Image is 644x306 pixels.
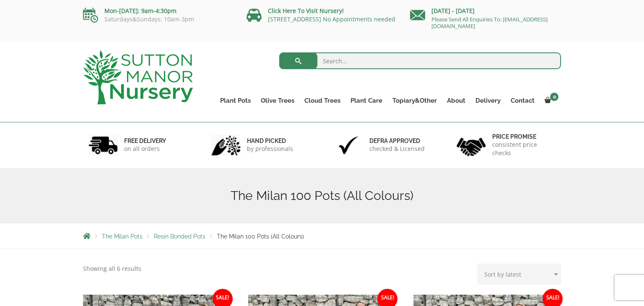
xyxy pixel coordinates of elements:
[334,135,363,156] img: 3.jpg
[431,16,548,30] a: Please Send All Enquiries To: [EMAIL_ADDRESS][DOMAIN_NAME]
[83,16,234,23] p: Saturdays&Sundays: 10am-3pm
[540,95,561,106] a: 0
[387,95,442,106] a: Topiary&Other
[268,7,344,15] a: Click Here To Visit Nursery!
[442,95,470,106] a: About
[369,145,425,153] p: checked & Licensed
[279,52,561,69] input: Search...
[83,188,561,203] h1: The Milan 100 Pots (All Colours)
[154,233,205,240] a: Resin Bonded Pots
[88,135,118,156] img: 1.jpg
[83,264,141,274] p: Showing all 6 results
[345,95,387,106] a: Plant Care
[83,233,561,239] nav: Breadcrumbs
[550,93,558,101] span: 0
[410,6,561,16] p: [DATE] - [DATE]
[217,233,304,240] span: The Milan 100 Pots (All Colours)
[506,95,540,106] a: Contact
[268,15,395,23] a: [STREET_ADDRESS] No Appointments needed
[102,233,143,240] a: The Milan Pots
[124,145,166,153] p: on all orders
[83,6,234,16] p: Mon-[DATE]: 9am-4:30pm
[457,132,486,158] img: 4.jpg
[256,95,299,106] a: Olive Trees
[211,135,241,156] img: 2.jpg
[247,145,293,153] p: by professionals
[492,140,556,157] p: consistent price checks
[247,137,293,145] h6: hand picked
[299,95,345,106] a: Cloud Trees
[124,137,166,145] h6: FREE DELIVERY
[470,95,506,106] a: Delivery
[492,133,556,140] h6: Price promise
[369,137,425,145] h6: Defra approved
[83,50,193,104] img: logo
[478,264,561,285] select: Shop order
[215,95,256,106] a: Plant Pots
